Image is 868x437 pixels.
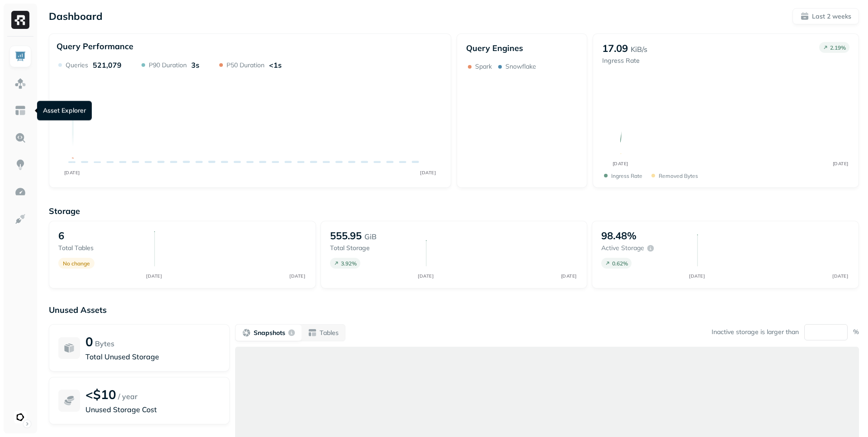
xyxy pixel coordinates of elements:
[49,305,859,315] p: Unused Assets
[601,244,644,252] p: Active storage
[601,229,637,242] p: 98.48%
[689,273,705,279] tspan: [DATE]
[330,244,417,252] p: Total storage
[269,60,282,70] p: <1s
[418,273,434,279] tspan: [DATE]
[602,56,647,65] p: Ingress Rate
[49,10,103,23] p: Dashboard
[420,170,436,176] tspan: [DATE]
[611,172,642,179] p: Ingress Rate
[95,338,114,349] p: Bytes
[191,60,199,70] p: 3s
[320,329,339,337] p: Tables
[14,411,27,423] img: Ludeo
[37,101,92,121] div: Asset Explorer
[466,43,578,53] p: Query Engines
[812,12,851,21] p: Last 2 weeks
[14,186,26,198] img: Optimization
[63,260,90,267] p: No change
[853,328,859,336] p: %
[66,61,88,70] p: Queries
[14,159,26,171] img: Insights
[93,60,122,70] p: 521,079
[14,51,26,62] img: Dashboard
[149,61,187,70] p: P90 Duration
[602,42,628,55] p: 17.09
[364,231,377,242] p: GiB
[612,260,628,267] p: 0.62 %
[289,273,305,279] tspan: [DATE]
[57,41,133,51] p: Query Performance
[712,328,799,336] p: Inactive storage is larger than
[505,62,536,71] p: Snowflake
[14,78,26,89] img: Assets
[561,273,577,279] tspan: [DATE]
[146,273,162,279] tspan: [DATE]
[659,172,698,179] p: Removed bytes
[58,244,145,252] p: Total tables
[85,404,220,415] p: Unused Storage Cost
[49,206,859,216] p: Storage
[226,61,264,70] p: P50 Duration
[341,260,357,267] p: 3.92 %
[631,44,647,55] p: KiB/s
[58,229,64,242] p: 6
[793,8,859,24] button: Last 2 weeks
[85,334,93,349] p: 0
[85,386,116,402] p: <$10
[833,273,849,279] tspan: [DATE]
[832,161,848,167] tspan: [DATE]
[14,132,26,144] img: Query Explorer
[11,11,29,29] img: Ryft
[254,329,285,337] p: Snapshots
[612,161,628,167] tspan: [DATE]
[85,351,220,362] p: Total Unused Storage
[330,229,362,242] p: 555.95
[14,105,26,116] img: Asset Explorer
[475,62,492,71] p: Spark
[118,391,137,402] p: / year
[64,170,80,176] tspan: [DATE]
[830,44,846,51] p: 2.19 %
[14,213,26,225] img: Integrations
